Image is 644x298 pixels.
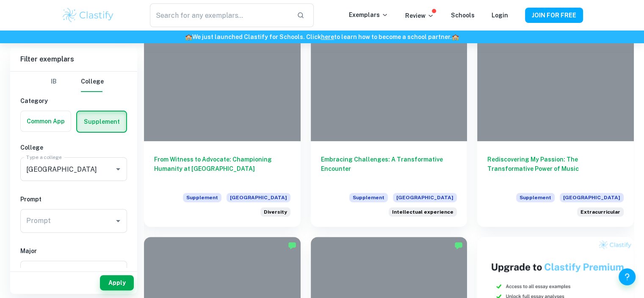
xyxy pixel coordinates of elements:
[487,155,624,183] h6: Rediscovering My Passion: The Transformative Power of Music
[20,96,127,106] h6: Category
[77,111,126,132] button: Supplement
[20,143,127,152] h6: College
[311,24,467,227] a: Embracing Challenges: A Transformative EncounterSupplement[GEOGRAPHIC_DATA]Briefly describe an in...
[525,8,583,23] button: JOIN FOR FREE
[44,72,64,92] button: IB
[477,24,634,227] a: Rediscovering My Passion: The Transformative Power of MusicSupplement[GEOGRAPHIC_DATA]Briefly des...
[260,207,290,217] div: Harvard has long recognized the importance of enrolling a diverse student body. How will the life...
[185,33,192,40] span: 🏫
[112,163,124,175] button: Open
[183,193,221,202] span: Supplement
[61,7,115,24] img: Clastify logo
[44,72,104,92] div: Filter type choice
[20,195,127,204] h6: Prompt
[349,10,388,19] p: Exemplars
[100,275,134,290] button: Apply
[580,208,620,216] span: Extracurricular
[2,32,642,42] h6: We just launched Clastify for Schools. Click to learn how to become a school partner.
[112,267,124,279] button: Open
[227,193,290,202] span: [GEOGRAPHIC_DATA]
[451,12,475,19] a: Schools
[10,47,137,71] h6: Filter exemplars
[392,208,453,216] span: Intellectual experience
[21,111,71,131] button: Common App
[112,215,124,227] button: Open
[154,155,290,183] h6: From Witness to Advocate: Championing Humanity at [GEOGRAPHIC_DATA]
[20,246,127,256] h6: Major
[619,268,636,285] button: Help and Feedback
[288,241,296,250] img: Marked
[452,33,459,40] span: 🏫
[454,241,463,250] img: Marked
[577,207,624,217] div: Briefly describe any of your extracurricular activities, employment experience, travel, or family...
[492,12,508,19] a: Login
[264,208,287,216] span: Diversity
[321,33,334,40] a: here
[26,153,61,161] label: Type a college
[144,24,301,227] a: From Witness to Advocate: Championing Humanity at [GEOGRAPHIC_DATA]Supplement[GEOGRAPHIC_DATA]Har...
[321,155,457,183] h6: Embracing Challenges: A Transformative Encounter
[389,207,457,217] div: Briefly describe an intellectual experience that was important to you.
[393,193,457,202] span: [GEOGRAPHIC_DATA]
[150,3,290,27] input: Search for any exemplars...
[516,193,555,202] span: Supplement
[405,11,434,20] p: Review
[349,193,388,202] span: Supplement
[81,72,104,92] button: College
[560,193,624,202] span: [GEOGRAPHIC_DATA]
